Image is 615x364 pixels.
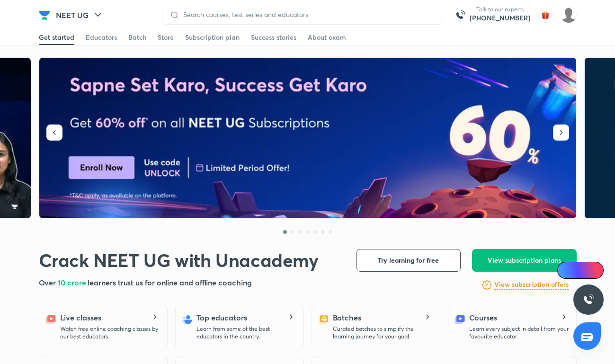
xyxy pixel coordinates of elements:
input: Search courses, test series and educators [179,11,435,18]
img: Icon [563,266,570,274]
span: Try learning for free [378,256,439,265]
button: NEET UG [50,6,109,25]
img: call-us [451,6,470,25]
span: Over [39,277,58,287]
span: Ai Doubts [573,266,598,274]
a: Educators [86,30,117,45]
a: About exam [308,30,346,45]
h1: Crack NEET UG with Unacademy [39,249,319,271]
h5: Batches [333,312,361,323]
a: Subscription plan [185,30,240,45]
span: learners trust us for online and offline coaching [88,277,251,287]
a: Ai Doubts [557,262,604,279]
h5: Top educators [196,312,247,323]
h5: Courses [469,312,497,323]
a: Success stories [251,30,296,45]
a: [PHONE_NUMBER] [470,13,530,23]
img: Disha C [561,7,577,23]
img: ttu [583,294,594,305]
span: View subscription plans [488,256,561,265]
h5: Live classes [60,312,101,323]
a: Batch [128,30,146,45]
img: Company Logo [39,9,50,21]
div: Educators [86,33,117,42]
p: Curated batches to simplify the learning journey for your goal. [333,325,432,340]
p: Learn from some of the best educators in the country. [196,325,296,340]
div: About exam [308,33,346,42]
span: 10 crore [58,277,88,287]
a: Store [158,30,174,45]
div: Get started [39,33,74,42]
img: avatar [538,8,553,23]
div: Subscription plan [185,33,240,42]
a: View subscription offers [494,279,569,291]
p: Learn every subject in detail from your favourite educator. [469,325,569,340]
button: Try learning for free [357,249,461,272]
button: View subscription plans [472,249,577,272]
p: Talk to our experts [470,6,530,13]
div: Success stories [251,33,296,42]
h6: View subscription offers [494,280,569,290]
div: Batch [128,33,146,42]
div: Store [158,33,174,42]
p: Watch free online coaching classes by our best educators. [60,325,160,340]
a: Get started [39,30,74,45]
